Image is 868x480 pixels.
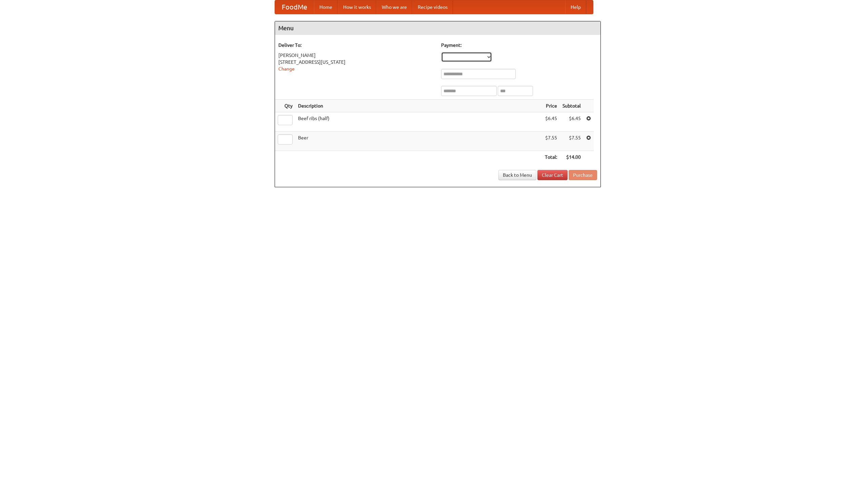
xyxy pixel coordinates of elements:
[278,52,434,59] div: [PERSON_NAME]
[376,0,412,14] a: Who we are
[295,100,542,112] th: Description
[560,132,584,151] td: $7.55
[560,112,584,132] td: $6.45
[295,132,542,151] td: Beer
[314,0,338,14] a: Home
[295,112,542,132] td: Beef ribs (half)
[278,42,434,49] h5: Deliver To:
[275,100,295,112] th: Qty
[441,42,597,49] h5: Payment:
[560,100,584,112] th: Subtotal
[275,21,600,35] h4: Menu
[498,170,536,180] a: Back to Menu
[275,0,314,14] a: FoodMe
[542,132,560,151] td: $7.55
[338,0,376,14] a: How it works
[542,151,560,164] th: Total:
[542,100,560,112] th: Price
[569,170,597,180] button: Purchase
[537,170,568,180] a: Clear Cart
[565,0,586,14] a: Help
[542,112,560,132] td: $6.45
[278,66,295,72] a: Change
[278,59,434,65] div: [STREET_ADDRESS][US_STATE]
[560,151,584,164] th: $14.00
[412,0,453,14] a: Recipe videos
